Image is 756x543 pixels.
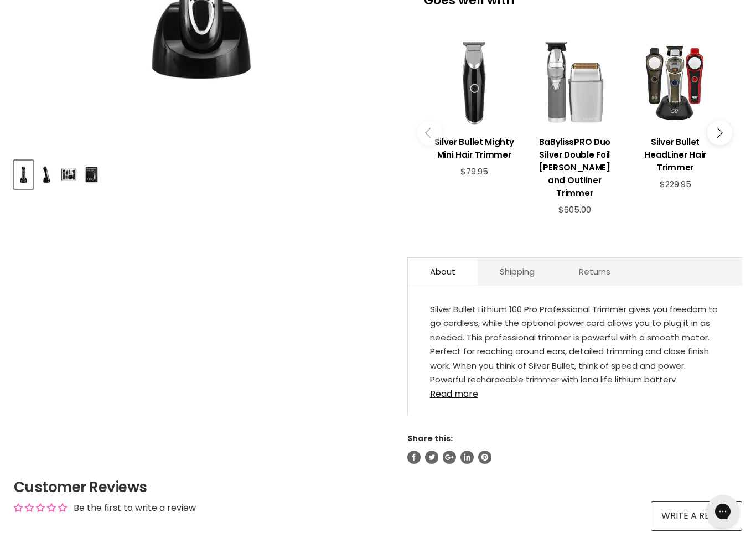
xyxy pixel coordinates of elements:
img: Silver Bullet Lithium 100 Pro Hair Trimmer [83,162,100,188]
a: Read more [430,382,720,399]
span: $229.95 [660,178,691,190]
button: Silver Bullet Lithium 100 Pro Hair Trimmer [59,161,79,189]
span: $605.00 [558,204,591,215]
aside: Share this: [407,433,742,463]
iframe: Gorgias live chat messenger [701,491,745,532]
img: Silver Bullet Lithium 100 Pro Hair Trimmer [60,162,77,188]
li: Powerful rechargeable trimmer with long life lithium battery [430,373,720,387]
button: Silver Bullet Lithium 100 Pro Hair Trimmer [14,161,33,189]
a: About [408,258,478,285]
a: Write a review [651,501,742,530]
div: Product thumbnails [12,157,391,189]
h3: BaBylissPRO Duo Silver Double Foil [PERSON_NAME] and Outliner Trimmer [530,136,619,199]
h2: Customer Reviews [14,477,742,497]
div: Silver Bullet Lithium 100 Pro Professional Trimmer gives you freedom to go cordless, while the op... [430,302,720,382]
a: View product:Silver Bullet Mighty Mini Hair Trimmer [429,127,519,167]
span: $79.95 [460,166,488,177]
div: Be the first to write a review [74,502,196,514]
div: Average rating is 0.00 stars [14,501,67,514]
button: Silver Bullet Lithium 100 Pro Hair Trimmer [37,161,56,189]
h3: Silver Bullet HeadLiner Hair Trimmer [630,136,720,174]
img: Silver Bullet Lithium 100 Pro Hair Trimmer [38,162,55,188]
img: Silver Bullet Lithium 100 Pro Hair Trimmer [15,162,32,188]
a: View product:BaBylissPRO Duo Silver Double Foil Shaver and Outliner Trimmer [530,127,619,205]
button: Silver Bullet Lithium 100 Pro Hair Trimmer [82,161,101,189]
a: Returns [557,258,633,285]
a: Shipping [478,258,557,285]
span: Share this: [407,433,453,444]
h3: Silver Bullet Mighty Mini Hair Trimmer [429,136,519,161]
a: View product:Silver Bullet HeadLiner Hair Trimmer [630,127,720,179]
